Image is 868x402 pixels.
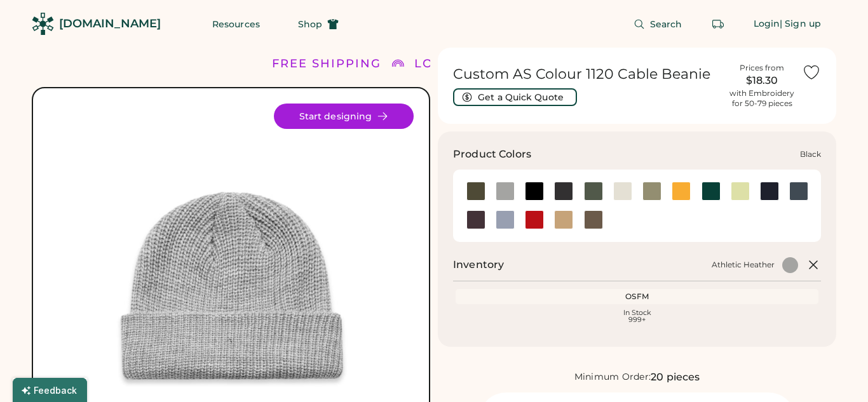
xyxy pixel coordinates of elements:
div: | Sign up [780,18,821,30]
button: Search [618,11,698,37]
button: Get a Quick Quote [453,88,577,106]
div: Athletic Heather [712,260,775,270]
div: 20 pieces [651,370,700,385]
div: LOWER 48 STATES [414,55,543,72]
div: Prices from [740,63,784,73]
div: Black [800,149,821,159]
button: Retrieve an order [705,11,731,37]
div: FREE SHIPPING [272,55,381,72]
div: OSFM [458,291,816,302]
div: Minimum Order: [574,371,651,384]
div: with Embroidery for 50-79 pieces [729,88,794,109]
span: Search [650,20,682,29]
div: $18.30 [729,73,794,88]
h2: Inventory [453,257,504,272]
iframe: Front Chat [808,345,862,399]
div: Login [754,18,780,30]
button: Shop [283,11,354,37]
div: In Stock 999+ [458,309,816,323]
img: Rendered Logo - Screens [32,13,54,35]
span: Shop [298,20,322,29]
div: [DOMAIN_NAME] [59,16,161,32]
h3: Product Colors [453,147,531,162]
h1: Custom AS Colour 1120 Cable Beanie [453,65,722,83]
button: Resources [197,11,275,37]
button: Start designing [274,104,414,129]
